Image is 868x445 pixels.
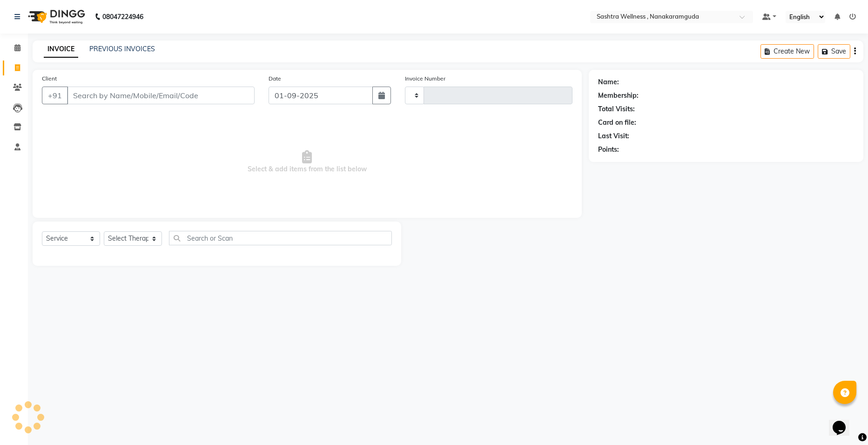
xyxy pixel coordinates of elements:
[598,91,639,101] div: Membership:
[67,87,255,104] input: Search by Name/Mobile/Email/Code
[102,4,143,30] b: 08047224946
[598,118,636,128] div: Card on file:
[598,104,635,114] div: Total Visits:
[89,45,155,53] a: PREVIOUS INVOICES
[760,44,814,59] button: Create New
[42,87,68,104] button: +91
[44,41,78,58] a: INVOICE
[24,4,87,30] img: logo
[269,74,281,83] label: Date
[598,77,619,87] div: Name:
[818,44,850,59] button: Save
[42,74,57,83] label: Client
[169,231,392,245] input: Search or Scan
[598,131,629,141] div: Last Visit:
[598,145,619,155] div: Points:
[405,74,445,83] label: Invoice Number
[42,115,572,209] span: Select & add items from the list below
[829,408,859,436] iframe: chat widget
